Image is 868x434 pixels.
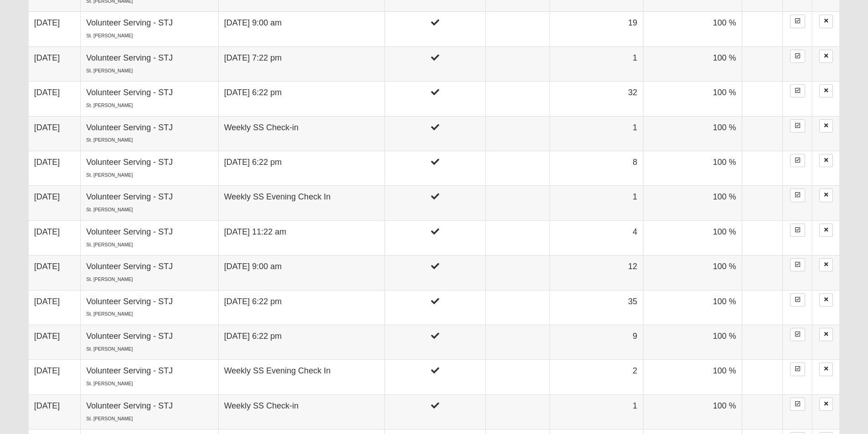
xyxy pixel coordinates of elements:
[86,137,133,143] small: St. [PERSON_NAME]
[86,33,133,38] small: St. [PERSON_NAME]
[790,15,805,28] a: Enter Attendance
[29,255,81,290] td: [DATE]
[643,12,742,46] td: 100 %
[790,363,805,376] a: Enter Attendance
[218,290,385,325] td: [DATE] 6:22 pm
[29,325,81,360] td: [DATE]
[218,151,385,186] td: [DATE] 6:22 pm
[550,290,643,325] td: 35
[81,151,218,186] td: Volunteer Serving - STJ
[550,360,643,394] td: 2
[790,224,805,237] a: Enter Attendance
[643,46,742,81] td: 100 %
[643,255,742,290] td: 100 %
[86,102,133,108] small: St. [PERSON_NAME]
[550,82,643,116] td: 32
[790,398,805,411] a: Enter Attendance
[29,46,81,81] td: [DATE]
[81,255,218,290] td: Volunteer Serving - STJ
[819,398,833,411] a: Delete
[643,394,742,429] td: 100 %
[790,84,805,97] a: Enter Attendance
[819,363,833,376] a: Delete
[81,116,218,151] td: Volunteer Serving - STJ
[29,360,81,394] td: [DATE]
[29,290,81,325] td: [DATE]
[819,293,833,306] a: Delete
[218,394,385,429] td: Weekly SS Check-in
[29,186,81,220] td: [DATE]
[81,394,218,429] td: Volunteer Serving - STJ
[81,82,218,116] td: Volunteer Serving - STJ
[86,172,133,178] small: St. [PERSON_NAME]
[550,255,643,290] td: 12
[643,186,742,220] td: 100 %
[81,46,218,81] td: Volunteer Serving - STJ
[819,154,833,167] a: Delete
[86,416,133,421] small: St. [PERSON_NAME]
[218,255,385,290] td: [DATE] 9:00 am
[218,325,385,360] td: [DATE] 6:22 pm
[86,346,133,352] small: St. [PERSON_NAME]
[643,151,742,186] td: 100 %
[790,119,805,133] a: Enter Attendance
[819,224,833,237] a: Delete
[643,360,742,394] td: 100 %
[86,68,133,73] small: St. [PERSON_NAME]
[81,290,218,325] td: Volunteer Serving - STJ
[29,220,81,255] td: [DATE]
[643,220,742,255] td: 100 %
[29,12,81,46] td: [DATE]
[643,290,742,325] td: 100 %
[550,220,643,255] td: 4
[29,116,81,151] td: [DATE]
[81,360,218,394] td: Volunteer Serving - STJ
[643,82,742,116] td: 100 %
[550,12,643,46] td: 19
[790,258,805,271] a: Enter Attendance
[790,189,805,202] a: Enter Attendance
[643,325,742,360] td: 100 %
[86,311,133,317] small: St. [PERSON_NAME]
[819,258,833,271] a: Delete
[550,325,643,360] td: 9
[218,46,385,81] td: [DATE] 7:22 pm
[81,220,218,255] td: Volunteer Serving - STJ
[86,276,133,282] small: St. [PERSON_NAME]
[819,119,833,133] a: Delete
[819,328,833,341] a: Delete
[218,82,385,116] td: [DATE] 6:22 pm
[86,207,133,212] small: St. [PERSON_NAME]
[819,189,833,202] a: Delete
[218,360,385,394] td: Weekly SS Evening Check In
[81,325,218,360] td: Volunteer Serving - STJ
[81,186,218,220] td: Volunteer Serving - STJ
[81,12,218,46] td: Volunteer Serving - STJ
[29,82,81,116] td: [DATE]
[790,293,805,306] a: Enter Attendance
[790,50,805,63] a: Enter Attendance
[218,186,385,220] td: Weekly SS Evening Check In
[819,15,833,28] a: Delete
[550,186,643,220] td: 1
[550,116,643,151] td: 1
[819,84,833,97] a: Delete
[29,394,81,429] td: [DATE]
[790,154,805,167] a: Enter Attendance
[819,50,833,63] a: Delete
[86,381,133,386] small: St. [PERSON_NAME]
[550,46,643,81] td: 1
[790,328,805,341] a: Enter Attendance
[643,116,742,151] td: 100 %
[29,151,81,186] td: [DATE]
[218,12,385,46] td: [DATE] 9:00 am
[550,151,643,186] td: 8
[550,394,643,429] td: 1
[218,220,385,255] td: [DATE] 11:22 am
[218,116,385,151] td: Weekly SS Check-in
[86,242,133,247] small: St. [PERSON_NAME]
